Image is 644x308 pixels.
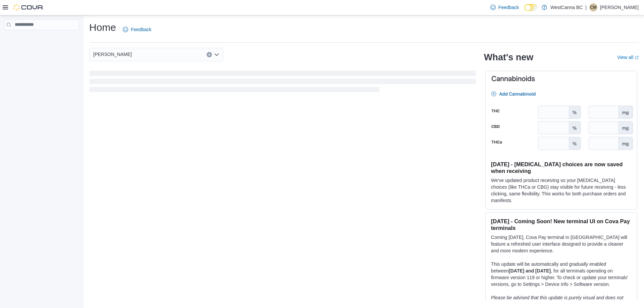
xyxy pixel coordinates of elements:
[484,52,533,63] h2: What's new
[635,56,639,60] svg: External link
[585,3,587,11] p: |
[89,72,476,94] span: Loading
[93,50,132,58] span: [PERSON_NAME]
[589,3,597,11] div: Conrad MacDonald
[590,3,597,11] span: CM
[13,4,44,11] img: Cova
[89,21,116,34] h1: Home
[498,4,519,11] span: Feedback
[491,295,624,307] em: Please be advised that this update is purely visual and does not impact payment functionality.
[550,3,583,11] p: WestCanna BC
[491,261,632,288] p: This update will be automatically and gradually enabled between , for all terminals operating on ...
[4,32,79,48] nav: Complex example
[491,218,632,231] h3: [DATE] - Coming Soon! New terminal UI on Cova Pay terminals
[509,268,551,273] strong: [DATE] and [DATE]
[524,4,538,11] input: Dark Mode
[214,52,219,57] button: Open list of options
[488,1,522,14] a: Feedback
[491,177,632,204] p: We've updated product receiving so your [MEDICAL_DATA] choices (like THCa or CBG) stay visible fo...
[491,234,632,254] p: Coming [DATE], Cova Pay terminal in [GEOGRAPHIC_DATA] will feature a refreshed user interface des...
[617,55,639,60] a: View allExternal link
[120,23,154,36] a: Feedback
[600,3,639,11] p: [PERSON_NAME]
[131,26,151,33] span: Feedback
[207,52,212,57] button: Clear input
[491,161,632,174] h3: [DATE] - [MEDICAL_DATA] choices are now saved when receiving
